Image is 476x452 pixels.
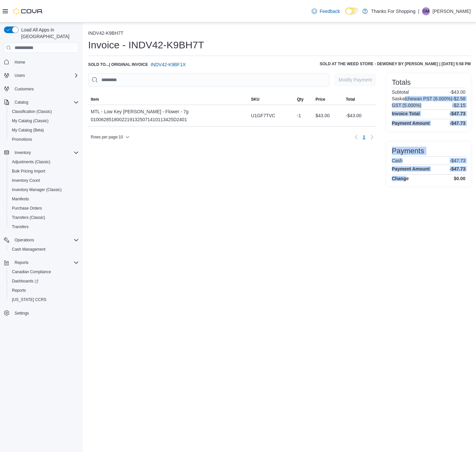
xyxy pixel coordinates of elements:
a: [US_STATE] CCRS [9,296,49,304]
button: Home [1,57,81,67]
a: Dashboards [7,276,81,286]
span: Price [315,97,325,102]
h4: Payment Amount [392,166,430,172]
span: Inventory Manager (Classic) [9,186,79,194]
button: Rows per page:10 [88,133,132,141]
span: Inventory Count [12,178,40,183]
button: [US_STATE] CCRS [7,295,81,304]
span: My Catalog (Classic) [12,118,49,124]
span: Catalog [12,98,79,106]
button: Customers [1,84,81,94]
p: -$2.15 [452,103,465,108]
span: Settings [12,309,79,317]
a: Customers [12,85,36,93]
h1: Invoice - INDV42-K9BH7T [88,38,204,52]
button: Classification (Classic) [7,107,81,116]
button: Qty [294,94,313,105]
span: Purchase Orders [12,206,42,211]
span: Transfers (Classic) [12,215,45,220]
div: -$43.00 [343,109,376,122]
span: Canadian Compliance [9,268,79,276]
a: Classification (Classic) [9,108,55,116]
a: Reports [9,286,28,294]
span: Purchase Orders [9,204,79,212]
span: Feedback [320,8,340,15]
span: Promotions [9,135,79,143]
button: Reports [1,258,81,267]
a: Dashboards [9,277,41,285]
span: Dark Mode [345,15,345,15]
h3: Totals [392,78,411,86]
div: Gaelan Malloy [422,7,430,15]
span: Users [12,72,79,79]
span: Transfers [12,224,28,229]
span: Load All Apps in [GEOGRAPHIC_DATA] [19,26,79,40]
p: -$47.73 [450,158,465,163]
span: Adjustments (Classic) [9,158,79,166]
p: Thanks For Shopping [371,7,415,15]
button: Inventory [12,149,33,157]
nav: An example of EuiBreadcrumbs [88,30,471,37]
a: Canadian Compliance [9,268,54,276]
a: My Catalog (Beta) [9,126,47,134]
button: My Catalog (Beta) [7,126,81,135]
h6: Cash [392,158,403,163]
button: Adjustments (Classic) [7,157,81,167]
span: Transfers (Classic) [9,214,79,222]
button: Total [343,94,376,105]
span: My Catalog (Classic) [9,117,79,125]
input: Dark Mode [345,8,359,15]
span: Reports [12,288,26,293]
span: Canadian Compliance [12,269,51,275]
a: Adjustments (Classic) [9,158,53,166]
a: Transfers [9,223,31,231]
span: Home [12,58,79,66]
span: GM [423,7,429,15]
a: Home [12,58,28,66]
span: Users [15,73,25,78]
h6: Subtotal [392,89,409,95]
span: INDV42-K9BF1X [151,61,186,68]
button: Reports [7,286,81,295]
button: Purchase Orders [7,204,81,213]
h4: -$47.73 [450,111,465,116]
span: Bulk Pricing Import [12,169,45,174]
h6: | Original Invoice [88,61,188,68]
nav: Pagination for table: MemoryTable from EuiInMemoryTable [352,132,376,142]
span: Qty [297,97,303,102]
p: -$2.58 [452,96,465,101]
span: Classification (Classic) [12,109,52,114]
span: Manifests [9,195,79,203]
div: $43.00 [313,109,343,122]
a: Cash Management [9,245,48,253]
h4: Invoice Total [392,111,420,116]
button: Users [1,71,81,80]
h6: Sold at The Weed Store - Dewdney by [PERSON_NAME] | [DATE] 5:58 PM [320,61,471,67]
a: Purchase Orders [9,204,45,212]
h6: GST (5.000%) [392,103,421,108]
span: Cash Management [12,247,45,252]
button: Operations [12,236,37,244]
h4: -$47.73 [450,121,465,126]
button: Price [313,94,343,105]
a: Settings [12,309,31,317]
p: | [418,7,419,15]
a: Feedback [309,5,343,18]
span: Operations [12,236,79,244]
button: INDV42-K9BF1X [148,61,188,68]
span: SKU [251,97,259,102]
span: Bulk Pricing Import [9,167,79,175]
button: Item [88,94,248,105]
a: Manifests [9,195,31,203]
span: Home [15,60,25,65]
span: 1 [363,134,365,140]
button: Manifests [7,194,81,204]
button: Inventory Manager (Classic) [7,185,81,194]
span: Catalog [15,100,28,105]
span: Modify Payment [339,76,372,83]
button: Transfers [7,222,81,231]
button: Settings [1,308,81,318]
p: -$43.00 [450,89,465,95]
button: Bulk Pricing Import [7,167,81,176]
span: Customers [15,86,34,92]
